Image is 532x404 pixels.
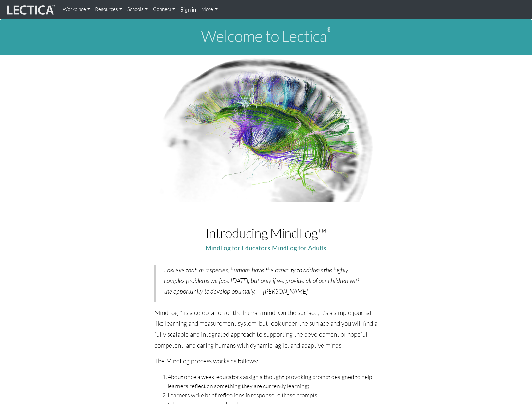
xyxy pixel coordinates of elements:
a: MindLog for Adults [272,244,326,252]
li: About once a week, educators assign a thought-provoking prompt designed to help learners reflect ... [168,372,378,390]
p: | [101,243,431,254]
a: Schools [125,3,150,16]
a: MindLog for Educators [206,244,270,252]
p: MindLog™ is a celebration of the human mind. On the surface, it's a simple journal-like learning ... [154,308,378,351]
sup: ® [327,26,331,33]
a: Workplace [60,3,93,16]
h1: Introducing MindLog™ [101,226,431,240]
a: Resources [93,3,125,16]
img: Human Connectome Project Image [156,55,376,202]
a: Sign in [178,3,199,17]
p: The MindLog process works as follows: [154,356,378,367]
h1: Welcome to Lectica [5,27,527,45]
li: Learners write brief reflections in response to these prompts; [168,390,378,400]
strong: Sign in [180,6,196,13]
img: lecticalive [5,4,55,16]
a: More [199,3,221,16]
p: I believe that, as a species, humans have the capacity to address the highly complex problems we ... [164,265,370,297]
a: Connect [150,3,178,16]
